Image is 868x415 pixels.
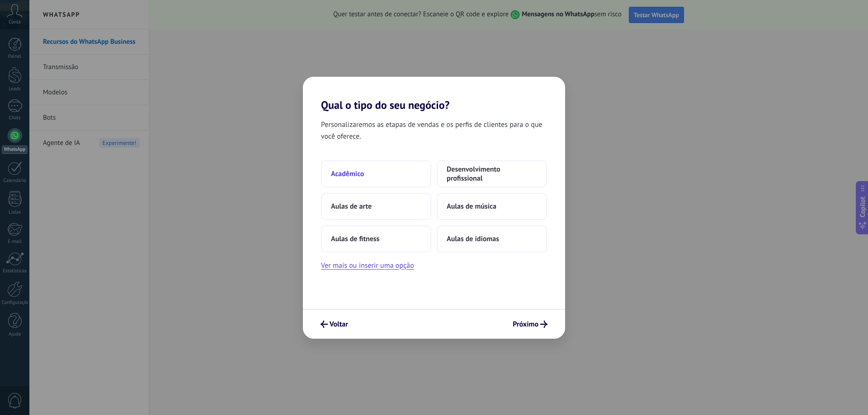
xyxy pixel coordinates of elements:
[437,225,547,252] button: Aulas de idiomas
[331,169,364,178] span: Acadêmico
[331,234,379,243] span: Aulas de fitness
[513,321,538,327] span: Próximo
[316,317,352,332] button: Voltar
[437,193,547,220] button: Aulas de música
[321,193,431,220] button: Aulas de arte
[321,160,431,187] button: Acadêmico
[447,202,496,211] span: Aulas de música
[330,321,348,327] span: Voltar
[447,234,499,243] span: Aulas de idiomas
[447,165,537,183] span: Desenvolvimento profissional
[321,119,547,142] span: Personalizaremos as etapas de vendas e os perfis de clientes para o que você oferece.
[437,160,547,187] button: Desenvolvimento profissional
[509,317,552,332] button: Próximo
[321,260,414,271] button: Ver mais ou inserir uma opção
[321,225,431,252] button: Aulas de fitness
[331,202,372,211] span: Aulas de arte
[303,77,565,112] h2: Qual o tipo do seu negócio?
